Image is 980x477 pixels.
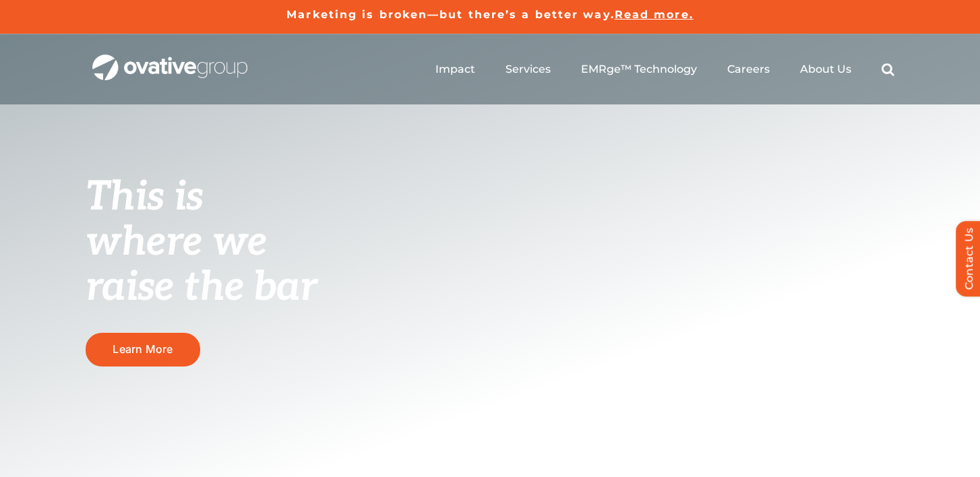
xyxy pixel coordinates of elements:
[92,53,247,66] a: OG_Full_horizontal_WHT
[435,48,894,91] nav: Menu
[882,63,894,76] a: Search
[800,63,851,76] a: About Us
[615,8,694,21] a: Read more.
[86,333,200,366] a: Learn More
[286,8,615,21] a: Marketing is broken—but there’s a better way.
[113,343,173,356] span: Learn More
[86,173,203,222] span: This is
[727,63,770,76] a: Careers
[435,63,475,76] a: Impact
[86,218,317,312] span: where we raise the bar
[506,63,551,76] a: Services
[581,63,697,76] a: EMRge™ Technology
